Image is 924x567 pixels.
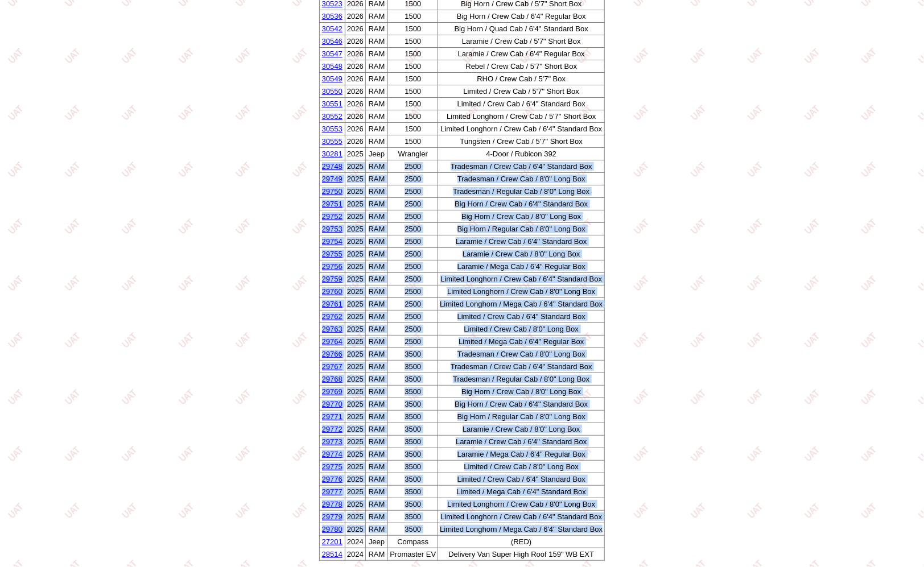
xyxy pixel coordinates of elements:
a: 29750 [322,187,343,196]
a: 29754 [322,237,343,246]
td: Laramie / Crew Cab / 6'4" Standard Box [438,235,605,248]
a: 29773 [322,437,343,446]
td: RAM [365,348,388,361]
a: 29749 [322,175,343,183]
td: 2026 [345,10,365,23]
td: 3500 [388,386,438,398]
td: Tradesman / Regular Cab / 8'0" Long Box [438,185,605,198]
td: 2025 [345,173,365,185]
td: Big Horn / Regular Cab / 8'0" Long Box [438,411,605,423]
a: 29768 [322,375,343,383]
td: 2500 [388,248,438,260]
td: RAM [365,73,388,85]
td: 2025 [345,311,365,323]
td: 2500 [388,160,438,173]
a: 28514 [322,550,343,558]
a: 27201 [322,537,343,546]
td: Big Horn / Quad Cab / 6'4" Standard Box [438,23,605,35]
td: RAM [365,98,388,110]
td: RAM [365,260,388,273]
td: 2026 [345,135,365,148]
td: Limited Longhorn / Mega Cab / 6'4" Standard Box [438,298,605,311]
td: RAM [365,23,388,35]
td: 3500 [388,473,438,486]
a: 29779 [322,512,343,521]
td: 2025 [345,248,365,260]
td: 2500 [388,260,438,273]
td: RAM [365,523,388,536]
td: RAM [365,511,388,523]
td: Tradesman / Crew Cab / 6'4" Standard Box [438,160,605,173]
td: Tradesman / Regular Cab / 8'0" Long Box [438,373,605,386]
td: 2026 [345,23,365,35]
td: 1500 [388,73,438,85]
td: 3500 [388,436,438,448]
td: 2500 [388,235,438,248]
td: 2500 [388,185,438,198]
td: 1500 [388,123,438,135]
td: Limited Longhorn / Crew Cab / 8'0" Long Box [438,285,605,298]
td: Limited / Crew Cab / 8'0" Long Box [438,461,605,473]
a: 30547 [322,49,343,58]
td: Tungsten / Crew Cab / 5'7" Short Box [438,135,605,148]
td: RAM [365,173,388,185]
td: RHO / Crew Cab / 5'7" Box [438,73,605,85]
td: 1500 [388,60,438,73]
td: 3500 [388,348,438,361]
td: 2500 [388,173,438,185]
td: 3500 [388,361,438,373]
td: RAM [365,198,388,210]
td: 1500 [388,10,438,23]
td: 2025 [345,235,365,248]
td: 2025 [345,486,365,498]
td: Laramie / Crew Cab / 8'0" Long Box [438,423,605,436]
td: RAM [365,336,388,348]
td: 2025 [345,160,365,173]
td: RAM [365,361,388,373]
a: 29775 [322,462,343,471]
a: 29759 [322,275,343,283]
td: 2026 [345,73,365,85]
td: 2500 [388,285,438,298]
a: 29776 [322,475,343,483]
td: 2026 [345,123,365,135]
td: RAM [365,85,388,98]
a: 29777 [322,487,343,496]
td: RAM [365,323,388,336]
td: RAM [365,548,388,561]
td: Jeep [365,148,388,160]
a: 30552 [322,112,343,121]
td: RAM [365,285,388,298]
a: 29764 [322,337,343,346]
a: 29752 [322,212,343,221]
td: 2026 [345,110,365,123]
td: RAM [365,411,388,423]
td: 1500 [388,98,438,110]
td: RAM [365,486,388,498]
td: (RED) [438,536,605,548]
td: 3500 [388,523,438,536]
td: 2025 [345,148,365,160]
td: 2025 [345,448,365,461]
td: RAM [365,436,388,448]
td: 3500 [388,373,438,386]
a: 30542 [322,24,343,33]
td: Delivery Van Super High Roof 159" WB EXT [438,548,605,561]
td: RAM [365,448,388,461]
a: 30549 [322,75,343,83]
td: Big Horn / Regular Cab / 8'0" Long Box [438,223,605,235]
a: 30555 [322,137,343,146]
td: 2024 [345,548,365,561]
td: 3500 [388,411,438,423]
td: 3500 [388,511,438,523]
td: 3500 [388,448,438,461]
td: 2025 [345,511,365,523]
a: 30536 [322,12,343,20]
td: 2025 [345,461,365,473]
td: 2026 [345,85,365,98]
td: 2025 [345,260,365,273]
td: 2500 [388,223,438,235]
a: 29762 [322,312,343,321]
td: 2026 [345,98,365,110]
td: RAM [365,298,388,311]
